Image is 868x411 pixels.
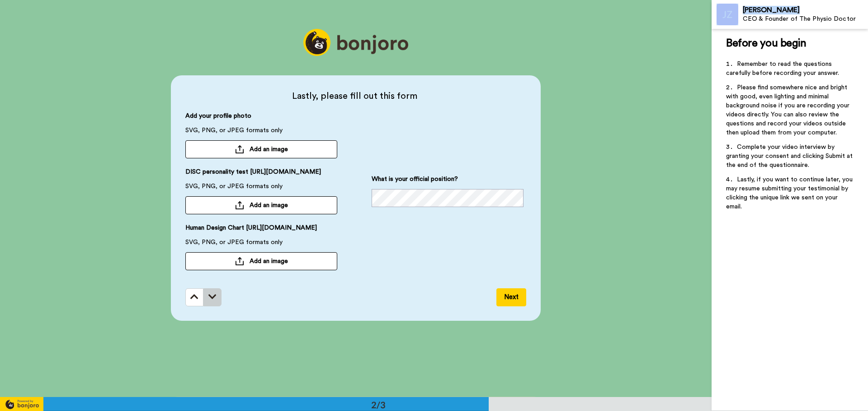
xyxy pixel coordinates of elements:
span: Remember to read the questions carefully before recording your answer. [726,61,839,76]
span: SVG, PNG, or JPEG formats only [185,182,283,196]
div: CEO & Founder of The Physio Doctor [743,15,868,23]
img: Profile Image [717,4,738,25]
span: Human Design Chart [URL][DOMAIN_NAME] [185,223,317,238]
span: Add an image [250,257,288,266]
span: Lastly, if you want to continue later, you may resume submitting your testimonial by clicking the... [726,176,854,210]
span: Add an image [250,145,288,154]
span: What is your official position? [372,175,458,189]
div: [PERSON_NAME] [743,6,868,14]
span: Complete your video interview by granting your consent and clicking Submit at the end of the ques... [726,144,854,168]
button: Add an image [185,252,337,270]
span: Please find somewhere nice and bright with good, even lighting and minimal background noise if yo... [726,84,851,136]
span: Before you begin [726,38,806,49]
button: Add an image [185,196,337,214]
span: Add an image [250,201,288,210]
span: DISC personality test [URL][DOMAIN_NAME] [185,167,321,182]
span: Lastly, please fill out this form [185,90,524,102]
span: Add your profile photo [185,111,251,126]
div: 2/3 [357,398,400,411]
span: SVG, PNG, or JPEG formats only [185,126,283,140]
span: SVG, PNG, or JPEG formats only [185,238,283,252]
button: Add an image [185,140,337,158]
button: Next [496,288,526,306]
